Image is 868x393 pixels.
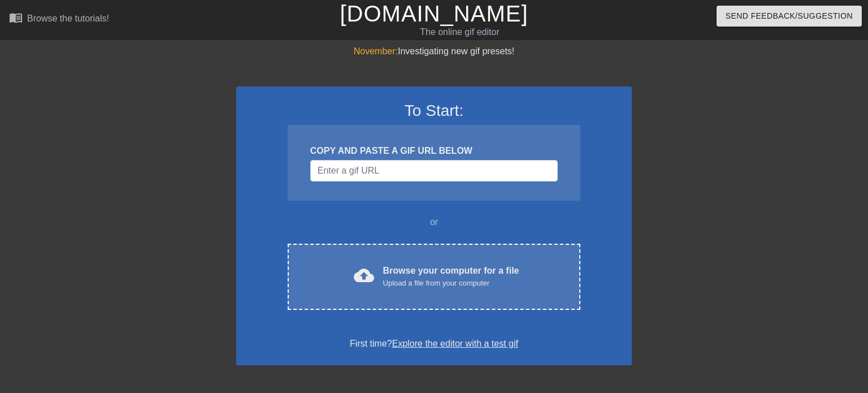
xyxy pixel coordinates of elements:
[354,46,398,56] span: November:
[251,337,617,351] div: First time?
[27,14,109,23] div: Browse the tutorials!
[310,160,558,182] input: Username
[354,265,374,286] span: cloud_upload
[266,215,602,229] div: or
[236,45,632,58] div: Investigating new gif presets!
[340,1,528,26] a: [DOMAIN_NAME]
[9,11,23,24] span: menu_book
[9,11,109,28] a: Browse the tutorials!
[251,101,617,120] h3: To Start:
[383,278,519,289] div: Upload a file from your computer
[310,144,558,158] div: COPY AND PASTE A GIF URL BELOW
[392,339,518,348] a: Explore the editor with a test gif
[726,9,853,23] span: Send Feedback/Suggestion
[295,25,624,39] div: The online gif editor
[717,6,862,27] button: Send Feedback/Suggestion
[383,264,519,289] div: Browse your computer for a file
